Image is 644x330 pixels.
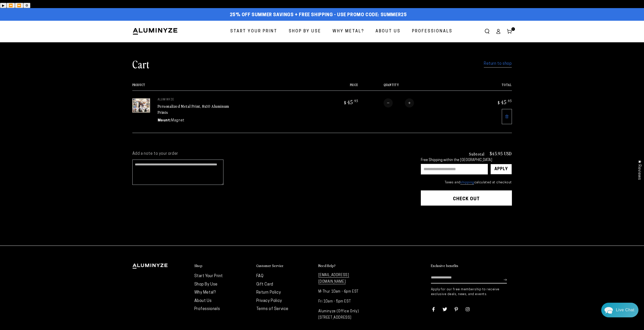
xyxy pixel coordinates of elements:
[256,307,289,311] a: Terms of Service
[333,28,364,35] span: Why Metal?
[421,180,512,185] small: Taxes and calculated at checkout
[194,263,251,268] summary: Shop
[344,100,346,105] span: $
[194,263,203,268] h2: Shop
[431,263,512,268] summary: Exclusive benefits
[353,99,358,103] sup: .95
[616,303,634,317] div: Contact Us Directly
[318,289,375,295] p: M-Thur 10am - 6pm EST
[408,25,456,38] a: Professionals
[132,151,411,157] label: Add a note to your order
[343,98,358,105] bdi: 45
[171,118,184,123] dd: Magnet
[468,83,512,91] th: Total
[318,298,375,305] p: Fri 10am - 5pm EST
[376,28,401,35] span: About Us
[431,287,512,296] p: Apply for our free membership to receive exclusive deals, news, and events.
[256,263,284,268] h2: Customer Service
[490,151,512,156] p: $45.95 USD
[318,263,375,268] summary: Need Help?
[194,299,212,303] a: About Us
[158,118,171,123] dt: Mount:
[23,3,30,8] button: Settings
[285,25,325,38] a: Shop By Use
[158,103,229,115] a: Personalized Metal Print, 8x10 Aluminum Prints
[158,98,234,101] p: aluminyze
[504,272,507,287] button: Subscribe
[7,3,15,8] button: Previous
[256,291,281,295] a: Return Policy
[314,83,358,91] th: Price
[497,98,512,105] bdi: 45
[421,190,512,206] button: Check out
[469,152,485,156] h3: Subtotal
[498,100,500,105] span: $
[194,274,223,278] a: Start Your Print
[460,181,474,185] a: shipping
[358,83,468,91] th: Quantity
[194,282,218,287] a: Shop By Use
[421,158,512,163] div: Free Shipping within the [GEOGRAPHIC_DATA]
[502,109,512,124] a: Remove 8"x10" Rectangle White Glossy Aluminyzed Photo
[601,303,638,317] div: Chat widget toggle
[507,99,512,103] sup: .95
[289,28,321,35] span: Shop By Use
[15,3,23,8] button: Forward
[132,98,150,113] img: 8"x10" Rectangle White Glossy Aluminyzed Photo
[230,28,277,35] span: Start Your Print
[256,263,313,268] summary: Customer Service
[393,98,405,107] input: Quantity for Personalized Metal Print, 8x10 Aluminum Prints
[256,282,273,287] a: Gift Card
[256,299,282,303] a: Privacy Policy
[482,26,493,37] summary: Search our site
[329,25,368,38] a: Why Metal?
[132,57,150,71] h1: Cart
[421,215,512,227] iframe: PayPal-paypal
[256,274,264,278] a: FAQ
[484,60,512,68] a: Return to shop
[431,263,459,268] h2: Exclusive benefits
[230,12,407,18] span: 25% off Summer Savings + Free Shipping - Use Promo Code: SUMMER25
[318,308,375,321] p: Aluminyze (Office Only) [STREET_ADDRESS]
[132,83,314,91] th: Product
[412,28,452,35] span: Professionals
[318,273,349,284] a: [EMAIL_ADDRESS][DOMAIN_NAME]
[318,263,336,268] h2: Need Help?
[634,156,644,184] div: Click to open Judge.me floating reviews tab
[132,28,178,35] img: Aluminyze
[226,25,281,38] a: Start Your Print
[372,25,404,38] a: About Us
[494,164,508,174] div: Apply
[512,27,514,31] span: 1
[194,291,216,295] a: Why Metal?
[194,307,220,311] a: Professionals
